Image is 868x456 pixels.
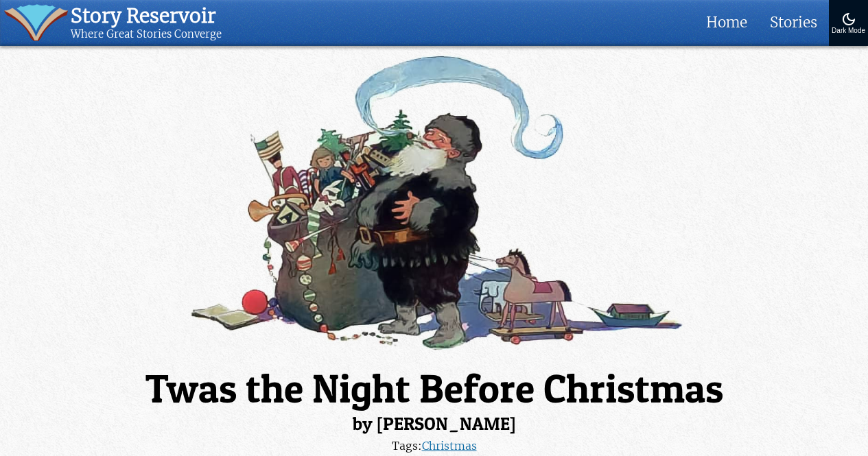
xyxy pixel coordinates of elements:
[4,4,68,41] img: icon of book with waver spilling out.
[832,27,865,35] div: Dark Mode
[841,11,857,27] img: Turn On Dark Mode
[71,28,222,41] div: Where Great Stories Converge
[71,4,222,28] div: Story Reservoir
[422,439,477,453] a: Christmas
